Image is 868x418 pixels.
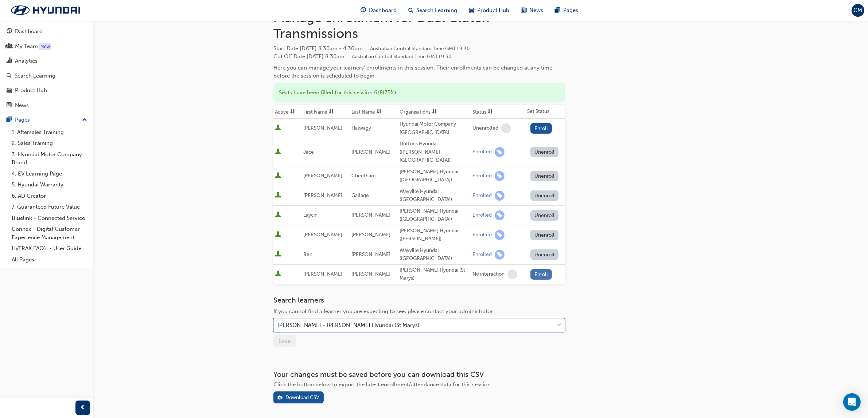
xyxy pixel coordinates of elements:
span: prev-icon [80,403,86,413]
span: Ben [303,251,312,257]
span: learningRecordVerb_NONE-icon [501,123,511,133]
div: Enrolled [472,149,492,155]
span: search-icon [409,6,414,15]
span: learningRecordVerb_ENROLL-icon [495,171,505,181]
span: chart-icon [7,58,12,64]
span: [PERSON_NAME] [303,271,342,277]
th: Toggle SortBy [273,105,302,119]
button: Unenroll [530,249,559,260]
h1: Manage enrollment for Dual Clutch Transmissions [273,10,565,42]
span: Dashboard [369,6,397,15]
div: [PERSON_NAME] Hyundai (St Marys) [400,266,470,283]
div: Search Learning [15,72,55,80]
span: Gallage [351,192,369,198]
span: [PERSON_NAME] [303,173,342,179]
button: Enroll [530,123,552,134]
span: Search Learning [417,6,458,15]
div: [PERSON_NAME] Hyundai ([GEOGRAPHIC_DATA]) [400,168,470,184]
div: Enrolled [472,212,492,219]
th: Toggle SortBy [302,105,350,119]
span: User is active [275,271,281,278]
div: Seats have been filled for this session : 6 / 8 ( 75% ) [273,83,565,102]
div: Hyundai Motor Company [GEOGRAPHIC_DATA] [400,120,470,137]
span: [DATE] 8:30am - 4:30pm [300,45,470,52]
a: news-iconNews [515,3,549,18]
a: 1. Aftersales Training [9,127,90,138]
div: News [15,101,29,110]
div: Wayville Hyundai ([GEOGRAPHIC_DATA]) [400,188,470,204]
div: Here you can manage your learners' enrollments in this session. Their enrollments can be changed ... [273,64,565,80]
div: Enrolled [472,192,492,199]
button: Unenroll [530,147,559,157]
span: Start Date : [273,44,565,53]
button: Unenroll [530,210,559,221]
span: search-icon [7,73,12,79]
a: Analytics [3,54,90,68]
div: Enrolled [472,173,492,180]
button: Unenroll [530,230,559,240]
span: Cheetham [351,173,375,179]
a: guage-iconDashboard [355,3,403,18]
h3: Search learners [273,296,565,304]
button: Unenroll [530,171,559,181]
span: [PERSON_NAME] [351,212,390,218]
span: If you cannot find a learner you are expecting to see, please contact your administrator. [273,308,494,315]
span: [PERSON_NAME] [351,149,390,155]
span: download-icon [277,395,283,401]
div: Open Intercom Messenger [843,393,861,411]
span: [PERSON_NAME] [303,232,342,238]
span: Australian Central Standard Time GMT+9:30 [370,46,470,52]
a: 6. AD Creator [9,190,90,202]
span: User is active [275,149,281,156]
a: 7. Guaranteed Future Value [9,201,90,213]
a: 3. Hyundai Motor Company Brand [9,149,90,168]
span: [PERSON_NAME] [351,251,390,257]
a: 4. EV Learning Page [9,168,90,180]
span: User is active [275,251,281,258]
a: Dashboard [3,25,90,38]
h3: Your changes must be saved before you can download this CSV [273,370,565,379]
div: Unenrolled [472,125,498,132]
th: Toggle SortBy [350,105,398,119]
span: learningRecordVerb_ENROLL-icon [495,230,505,240]
span: Laycin [303,212,318,218]
span: sorting-icon [329,109,334,115]
button: CM [852,4,864,17]
div: [PERSON_NAME] - [PERSON_NAME] Hyundai (St Marys) [277,321,420,330]
button: Download CSV [273,391,324,403]
a: 2. Sales Training [9,138,90,149]
div: [PERSON_NAME] Hyundai ([GEOGRAPHIC_DATA]) [400,207,470,224]
span: Save [279,338,291,344]
span: learningRecordVerb_ENROLL-icon [495,250,505,260]
div: Tooltip anchor [39,43,51,50]
a: Connex - Digital Customer Experience Management [9,224,90,243]
span: pages-icon [555,6,561,15]
div: Wayville Hyundai ([GEOGRAPHIC_DATA]) [400,247,470,263]
div: No interaction [472,271,505,278]
a: search-iconSearch Learning [403,3,463,18]
button: Pages [3,113,90,127]
span: User is active [275,231,281,238]
span: CM [854,6,863,15]
span: learningRecordVerb_ENROLL-icon [495,210,505,220]
a: Search Learning [3,69,90,83]
span: User is active [275,192,281,199]
div: Enrolled [472,251,492,258]
span: Australian Central Standard Time GMT+9:30 [352,54,451,60]
span: Cut Off Date : [DATE] 8:30am [273,53,451,60]
span: User is active [275,125,281,132]
a: All Pages [9,254,90,265]
span: up-icon [82,115,87,125]
span: guage-icon [361,6,366,15]
span: learningRecordVerb_ENROLL-icon [495,147,505,157]
div: Enrolled [472,232,492,238]
a: 5. Hyundai Warranty [9,179,90,190]
span: car-icon [7,87,12,94]
span: User is active [275,172,281,180]
button: Enroll [530,269,552,280]
button: Unenroll [530,190,559,201]
a: car-iconProduct Hub [463,3,515,18]
span: people-icon [7,43,12,50]
img: Trak [4,3,87,18]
